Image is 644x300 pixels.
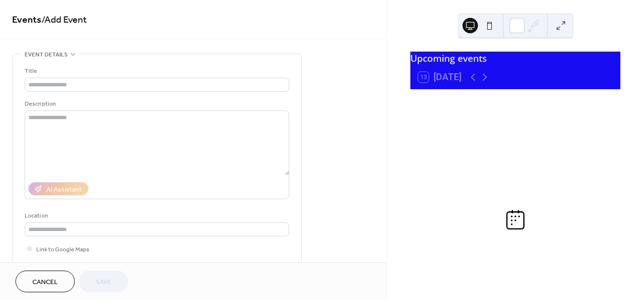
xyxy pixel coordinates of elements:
[32,277,58,287] span: Cancel
[25,211,287,221] div: Location
[25,66,287,76] div: Title
[410,52,620,66] div: Upcoming events
[36,245,89,255] span: Link to Google Maps
[12,11,42,29] a: Events
[25,99,287,109] div: Description
[42,11,87,29] span: / Add Event
[25,50,68,60] span: Event details
[15,271,75,292] button: Cancel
